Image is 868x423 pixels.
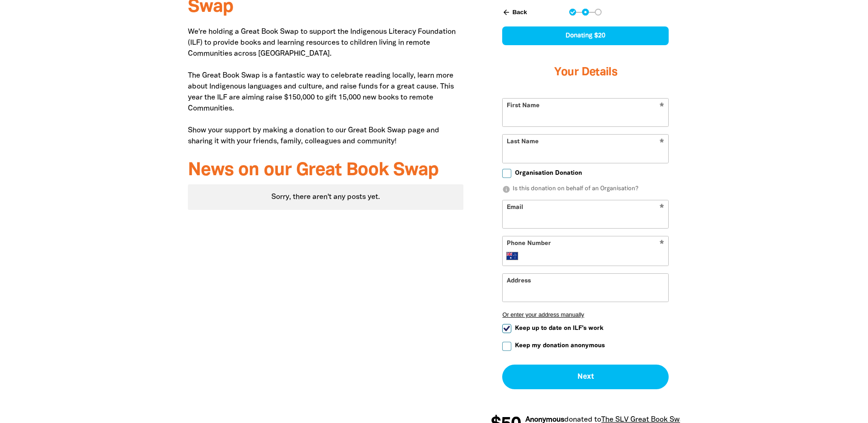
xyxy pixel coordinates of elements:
[601,417,688,423] a: The SLV Great Book Swap
[502,311,669,318] button: Or enter your address manually
[525,417,564,423] em: Anonymous
[515,324,603,333] span: Keep up to date on ILF's work
[502,8,510,16] i: arrow_back
[569,9,576,16] button: Navigate to step 1 of 3 to enter your donation amount
[188,161,464,181] h3: News on our Great Book Swap
[499,5,530,20] button: Back
[564,417,601,423] span: donated to
[188,184,464,210] div: Paginated content
[502,169,511,178] input: Organisation Donation
[188,184,464,210] div: Sorry, there aren't any posts yet.
[502,365,669,389] button: Next
[595,9,602,16] button: Navigate to step 3 of 3 to enter your payment details
[188,26,464,147] p: We're holding a Great Book Swap to support the Indigenous Literacy Foundation (ILF) to provide bo...
[515,341,605,350] span: Keep my donation anonymous
[502,54,669,91] h3: Your Details
[660,240,664,249] i: Required
[515,169,582,178] span: Organisation Donation
[582,9,589,16] button: Navigate to step 2 of 3 to enter your details
[502,324,511,333] input: Keep up to date on ILF's work
[502,26,669,45] div: Donating $20
[502,342,511,351] input: Keep my donation anonymous
[502,185,669,194] p: Is this donation on behalf of an Organisation?
[502,185,510,193] i: info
